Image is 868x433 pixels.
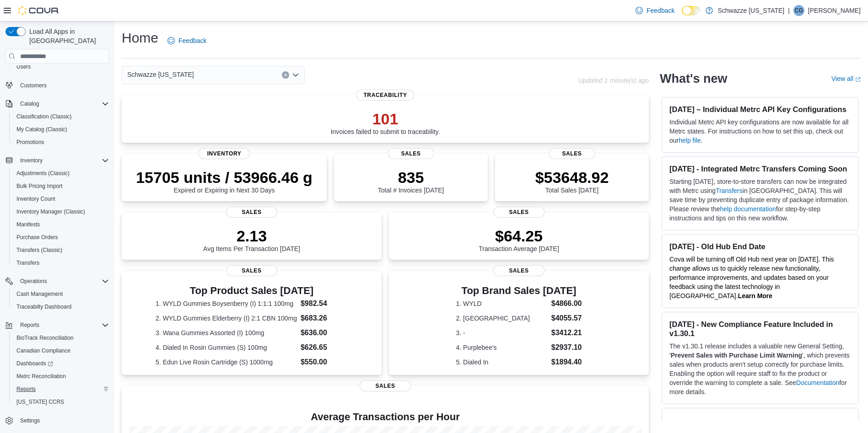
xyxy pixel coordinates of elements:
[16,246,62,254] span: Transfers (Classic)
[479,227,559,245] p: $64.25
[669,177,851,223] p: Starting [DATE], store-to-store transfers can now be integrated with Metrc using in [GEOGRAPHIC_D...
[388,148,434,159] span: Sales
[456,299,548,308] dt: 1. WYLD
[13,301,75,312] a: Traceabilty Dashboard
[9,205,113,218] button: Inventory Manager (Classic)
[9,192,113,205] button: Inventory Count
[671,352,802,359] strong: Prevent Sales with Purchase Limit Warning
[178,36,206,45] span: Feedback
[16,80,50,91] a: Customers
[717,5,784,16] p: Schwazze [US_STATE]
[669,342,851,396] p: The v1.30.1 release includes a valuable new General Setting, ' ', which prevents sales when produ...
[13,396,109,407] span: Washington CCRS
[20,157,43,164] span: Inventory
[226,207,277,218] span: Sales
[13,219,109,230] span: Manifests
[13,124,71,135] a: My Catalog (Classic)
[9,370,113,383] button: Metrc Reconciliation
[156,285,348,296] h3: Top Product Sales [DATE]
[13,245,109,256] span: Transfers (Classic)
[13,124,109,135] span: My Catalog (Classic)
[9,383,113,396] button: Reports
[551,342,582,353] dd: $2937.10
[456,285,582,296] h3: Top Brand Sales [DATE]
[301,298,348,309] dd: $982.54
[13,206,89,217] a: Inventory Manager (Classic)
[9,218,113,231] button: Manifests
[16,303,71,310] span: Traceabilty Dashboard
[378,168,444,187] p: 835
[122,29,158,47] h1: Home
[356,90,414,101] span: Traceability
[20,417,40,424] span: Settings
[13,301,109,312] span: Traceabilty Dashboard
[331,110,440,135] div: Invoices failed to submit to traceability.
[13,396,68,407] a: [US_STATE] CCRS
[13,257,43,268] a: Transfers
[129,412,642,422] h4: Average Transactions per Hour
[301,342,348,353] dd: $626.65
[456,328,548,337] dt: 3. -
[13,181,109,192] span: Bulk Pricing Import
[13,384,109,395] span: Reports
[16,360,53,367] span: Dashboards
[551,313,582,324] dd: $4055.57
[16,259,39,267] span: Transfers
[788,5,790,16] p: |
[13,358,109,369] span: Dashboards
[456,358,548,367] dt: 5. Dialed In
[301,357,348,368] dd: $550.00
[669,320,851,338] h3: [DATE] - New Compliance Feature Included in v1.30.1
[16,80,109,91] span: Customers
[632,1,678,20] a: Feedback
[9,288,113,300] button: Cash Management
[16,208,85,215] span: Inventory Manager (Classic)
[13,168,109,179] span: Adjustments (Classic)
[2,97,113,110] button: Catalog
[738,292,772,299] strong: Learn More
[9,257,113,269] button: Transfers
[13,345,74,356] a: Canadian Compliance
[9,244,113,257] button: Transfers (Classic)
[20,278,47,285] span: Operations
[16,63,31,70] span: Users
[669,105,851,114] h3: [DATE] – Individual Metrc API Key Configurations
[795,5,803,16] span: CG
[13,61,34,72] a: Users
[679,137,701,144] a: help file
[378,168,444,194] div: Total # Invoices [DATE]
[16,415,109,426] span: Settings
[13,168,73,179] a: Adjustments (Classic)
[16,398,64,406] span: [US_STATE] CCRS
[796,379,839,386] a: Documentation
[13,289,66,299] a: Cash Management
[282,71,289,79] button: Clear input
[2,319,113,331] button: Reports
[551,327,582,338] dd: $3412.21
[16,155,46,166] button: Inventory
[20,82,47,89] span: Customers
[13,193,109,204] span: Inventory Count
[9,180,113,192] button: Bulk Pricing Import
[16,290,63,298] span: Cash Management
[9,331,113,344] button: BioTrack Reconciliation
[682,6,701,16] input: Dark Mode
[16,126,67,133] span: My Catalog (Classic)
[13,345,109,356] span: Canadian Compliance
[535,168,609,187] p: $53648.92
[9,344,113,357] button: Canadian Compliance
[647,6,674,15] span: Feedback
[16,98,109,109] span: Catalog
[13,332,77,343] a: BioTrack Reconciliation
[203,227,300,252] div: Avg Items Per Transaction [DATE]
[2,79,113,92] button: Customers
[199,148,250,159] span: Inventory
[9,357,113,370] a: Dashboards
[13,206,109,217] span: Inventory Manager (Classic)
[203,227,300,245] p: 2.13
[16,276,109,287] span: Operations
[2,154,113,167] button: Inventory
[2,275,113,288] button: Operations
[551,298,582,309] dd: $4866.00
